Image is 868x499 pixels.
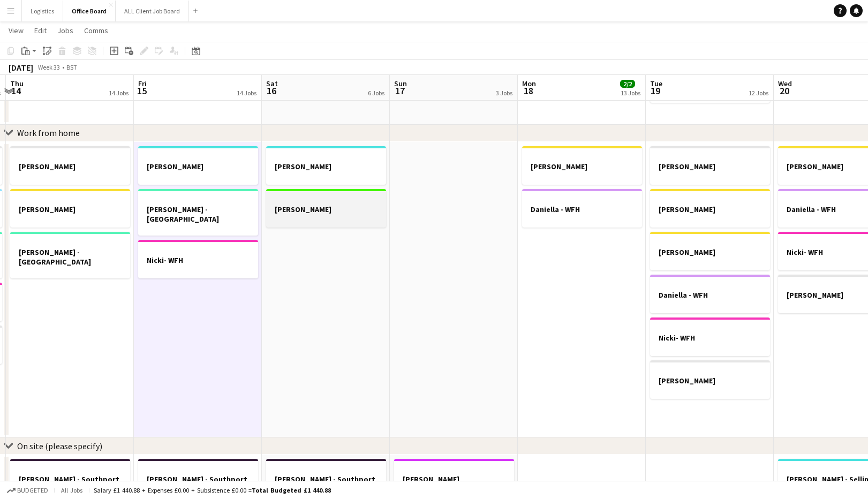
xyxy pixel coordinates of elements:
[265,85,278,97] span: 16
[116,1,189,21] button: ALL Client Job Board
[650,247,770,257] h3: [PERSON_NAME]
[266,205,386,214] h3: [PERSON_NAME]
[10,232,130,278] app-job-card: [PERSON_NAME] - [GEOGRAPHIC_DATA]
[34,26,47,35] span: Edit
[80,24,112,37] a: Comms
[650,232,770,270] app-job-card: [PERSON_NAME]
[749,89,768,97] div: 12 Jobs
[650,290,770,300] h3: Daniella - WFH
[237,89,256,97] div: 14 Jobs
[522,79,536,88] span: Mon
[138,189,258,236] app-job-card: [PERSON_NAME] - [GEOGRAPHIC_DATA]
[63,1,116,21] button: Office Board
[650,317,770,356] app-job-card: Nicki- WFH
[138,474,258,494] h3: [PERSON_NAME] - Southport Flower Show
[650,189,770,228] app-job-card: [PERSON_NAME]
[10,205,130,214] h3: [PERSON_NAME]
[650,162,770,171] h3: [PERSON_NAME]
[650,333,770,343] h3: Nicki- WFH
[520,85,536,97] span: 18
[138,79,147,88] span: Fri
[17,441,102,451] div: On site (please specify)
[4,24,28,37] a: View
[650,376,770,385] h3: [PERSON_NAME]
[620,80,635,88] span: 2/2
[94,486,331,494] div: Salary £1 440.88 + Expenses £0.00 + Subsistence £0.00 =
[109,89,129,97] div: 14 Jobs
[522,162,642,171] h3: [PERSON_NAME]
[10,247,130,267] h3: [PERSON_NAME] - [GEOGRAPHIC_DATA]
[138,162,258,171] h3: [PERSON_NAME]
[648,85,662,97] span: 19
[10,146,130,185] app-job-card: [PERSON_NAME]
[650,79,662,88] span: Tue
[59,486,85,494] span: All jobs
[9,85,24,97] span: 14
[66,63,77,71] div: BST
[9,62,33,73] div: [DATE]
[394,79,407,88] span: Sun
[266,189,386,228] app-job-card: [PERSON_NAME]
[650,360,770,399] app-job-card: [PERSON_NAME]
[138,240,258,278] app-job-card: Nicki- WFH
[522,146,642,185] app-job-card: [PERSON_NAME]
[252,486,331,494] span: Total Budgeted £1 440.88
[10,474,130,494] h3: [PERSON_NAME] - Southport Flower Show
[393,85,407,97] span: 17
[266,162,386,171] h3: [PERSON_NAME]
[650,205,770,214] h3: [PERSON_NAME]
[57,26,73,35] span: Jobs
[522,189,642,228] app-job-card: Daniella - WFH
[5,485,50,496] button: Budgeted
[776,85,792,97] span: 20
[137,85,147,97] span: 15
[17,487,48,494] span: Budgeted
[10,189,130,228] app-job-card: [PERSON_NAME]
[650,275,770,313] app-job-card: Daniella - WFH
[266,474,386,494] h3: [PERSON_NAME] - Southport Flower Show
[53,24,78,37] a: Jobs
[84,26,108,35] span: Comms
[266,79,278,88] span: Sat
[496,89,512,97] div: 3 Jobs
[10,79,24,88] span: Thu
[17,127,80,138] div: Work from home
[394,474,514,484] h3: [PERSON_NAME]
[22,1,63,21] button: Logistics
[650,146,770,185] app-job-card: [PERSON_NAME]
[9,26,24,35] span: View
[266,146,386,185] app-job-card: [PERSON_NAME]
[394,459,514,497] app-job-card: [PERSON_NAME]
[368,89,384,97] div: 6 Jobs
[30,24,51,37] a: Edit
[138,255,258,265] h3: Nicki- WFH
[138,205,258,224] h3: [PERSON_NAME] - [GEOGRAPHIC_DATA]
[138,146,258,185] app-job-card: [PERSON_NAME]
[35,63,62,71] span: Week 33
[522,205,642,214] h3: Daniella - WFH
[778,79,792,88] span: Wed
[621,89,640,97] div: 13 Jobs
[10,162,130,171] h3: [PERSON_NAME]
